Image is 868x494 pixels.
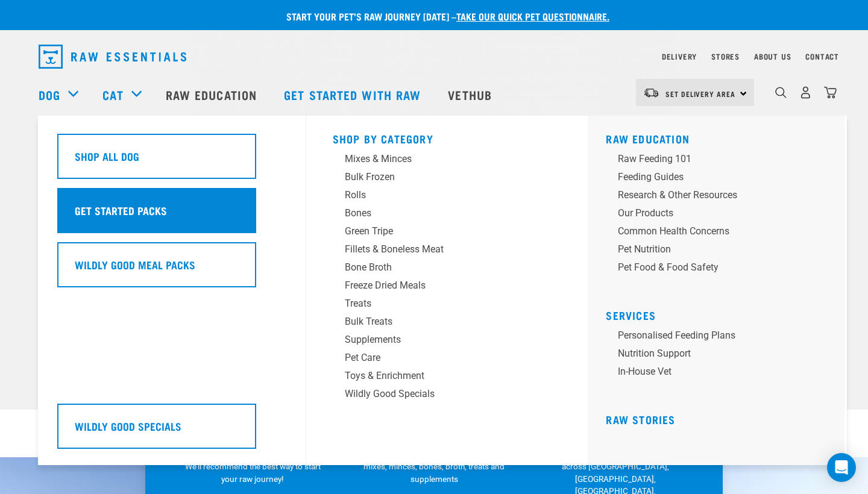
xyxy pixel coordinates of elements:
div: Fillets & Boneless Meat [345,242,533,257]
a: Delivery [662,54,697,58]
a: Pet Care [333,351,562,369]
div: Research & Other Resources [618,188,806,202]
div: Green Tripe [345,224,533,239]
div: Treats [345,296,533,311]
a: Freeze Dried Meals [333,278,562,296]
img: home-icon@2x.png [824,86,837,99]
img: van-moving.png [643,87,659,98]
a: Bones [333,206,562,224]
h5: Wildly Good Meal Packs [75,257,195,272]
a: Common Health Concerns [606,224,835,242]
a: Rolls [333,188,562,206]
a: Pet Food & Food Safety [606,260,835,278]
a: Our Products [606,206,835,224]
div: Toys & Enrichment [345,369,533,383]
a: Raw Education [154,70,272,119]
div: Freeze Dried Meals [345,278,533,293]
a: Feeding Guides [606,170,835,188]
a: Wildly Good Meal Packs [57,242,286,296]
div: Bones [345,206,533,220]
a: Research & Other Resources [606,188,835,206]
h5: Get Started Packs [75,202,167,218]
a: Vethub [436,70,507,119]
div: Supplements [345,333,533,347]
a: Wildly Good Specials [333,387,562,405]
a: Treats [333,296,562,314]
a: Bone Broth [333,260,562,278]
a: Green Tripe [333,224,562,242]
a: Stores [711,54,740,58]
img: user.png [799,86,812,99]
div: Raw Feeding 101 [618,152,806,166]
nav: dropdown navigation [29,40,839,73]
a: In-house vet [606,364,835,383]
a: Cat [102,86,123,104]
a: Supplements [333,333,562,351]
div: Common Health Concerns [618,224,806,239]
a: Shop All Dog [57,134,286,188]
h5: Services [606,309,835,319]
a: Raw Feeding 101 [606,152,835,170]
a: Personalised Feeding Plans [606,328,835,346]
div: Wildly Good Specials [345,387,533,401]
a: Mixes & Minces [333,152,562,170]
div: Feeding Guides [618,170,806,184]
a: Raw Education [606,136,690,142]
a: Fillets & Boneless Meat [333,242,562,260]
div: Rolls [345,188,533,202]
a: About Us [754,54,791,58]
a: Wildly Good Specials [57,404,286,458]
div: Open Intercom Messenger [827,453,856,482]
a: Get Started Packs [57,188,286,242]
img: Raw Essentials Logo [39,45,186,69]
a: Contact [805,54,839,58]
span: Set Delivery Area [665,92,735,96]
a: Nutrition Support [606,346,835,364]
img: home-icon-1@2x.png [775,87,787,98]
div: Pet Care [345,351,533,365]
a: Bulk Treats [333,314,562,333]
div: Bulk Frozen [345,170,533,184]
div: Our Products [618,206,806,220]
div: Bone Broth [345,260,533,275]
a: Raw Stories [606,416,675,422]
a: Bulk Frozen [333,170,562,188]
a: Toys & Enrichment [333,369,562,387]
div: Pet Food & Food Safety [618,260,806,275]
div: Mixes & Minces [345,152,533,166]
div: Pet Nutrition [618,242,806,257]
a: take our quick pet questionnaire. [456,13,609,19]
h5: Shop By Category [333,133,562,142]
h5: Wildly Good Specials [75,418,181,434]
h5: Shop All Dog [75,148,139,164]
a: Get started with Raw [272,70,436,119]
div: Bulk Treats [345,314,533,329]
a: Dog [39,86,60,104]
a: Pet Nutrition [606,242,835,260]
